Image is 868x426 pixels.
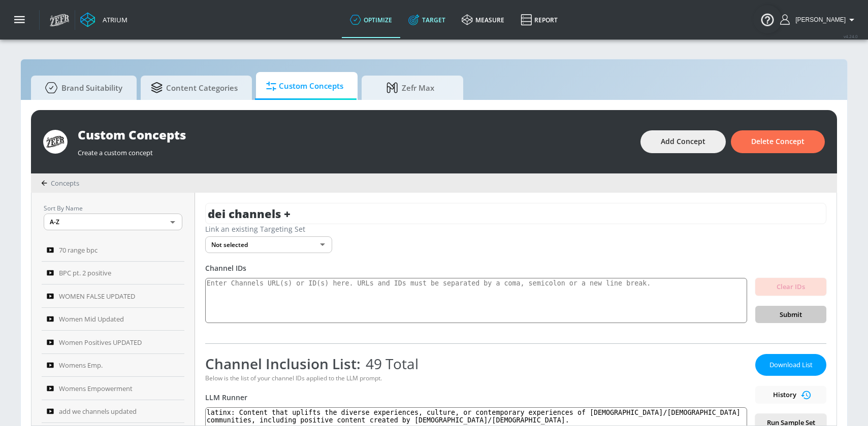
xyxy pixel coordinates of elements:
[753,5,782,33] button: Open Resource Center
[59,267,111,279] span: BPC pt. 2 positive
[78,126,630,143] div: Custom Concepts
[42,377,184,400] a: Womens Empowerment
[59,290,135,302] span: WOMEN FALSE UPDATED
[151,76,238,100] span: Content Categories
[731,130,825,153] button: Delete Concept
[205,374,747,382] div: Below is the list of your channel IDs applied to the LLM prompt.
[205,263,826,273] div: Channel IDs
[42,331,184,354] a: Women Positives UPDATED
[99,15,127,24] div: Atrium
[41,179,79,188] div: Concepts
[42,354,184,377] a: Womens Emp.
[42,400,184,423] a: add we channels updated
[372,76,449,100] span: Zefr Max
[765,359,816,371] span: Download List
[59,382,133,395] span: Womens Empowerment
[59,313,124,325] span: Women Mid Updated
[780,14,858,26] button: [PERSON_NAME]
[59,359,103,371] span: Womens Emp.
[751,135,805,148] span: Delete Concept
[80,12,127,27] a: Atrium
[59,405,137,417] span: add we channels updated
[454,2,512,38] a: measure
[342,2,400,38] a: optimize
[205,354,747,373] div: Channel Inclusion List:
[42,262,184,285] a: BPC pt. 2 positive
[59,244,98,256] span: 70 range bpc
[42,285,184,308] a: WOMEN FALSE UPDATED
[763,281,818,293] span: Clear IDs
[78,143,630,157] div: Create a custom concept
[51,179,79,188] span: Concepts
[266,74,343,98] span: Custom Concepts
[42,308,184,331] a: Women Mid Updated
[42,238,184,262] a: 70 range bpc
[44,214,182,230] div: A-Z
[205,236,332,253] div: Not selected
[59,336,142,348] span: Women Positives UPDATED
[400,2,454,38] a: Target
[205,393,747,402] div: LLM Runner
[791,16,846,23] span: login as: aracely.alvarenga@zefr.com
[41,76,122,100] span: Brand Suitability
[661,135,705,148] span: Add Concept
[361,354,419,373] span: 49 Total
[640,130,726,153] button: Add Concept
[755,354,826,376] button: Download List
[844,33,858,39] span: v 4.24.0
[512,2,566,38] a: Report
[755,278,826,296] button: Clear IDs
[205,224,826,234] div: Link an existing Targeting Set
[44,203,182,214] p: Sort By Name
